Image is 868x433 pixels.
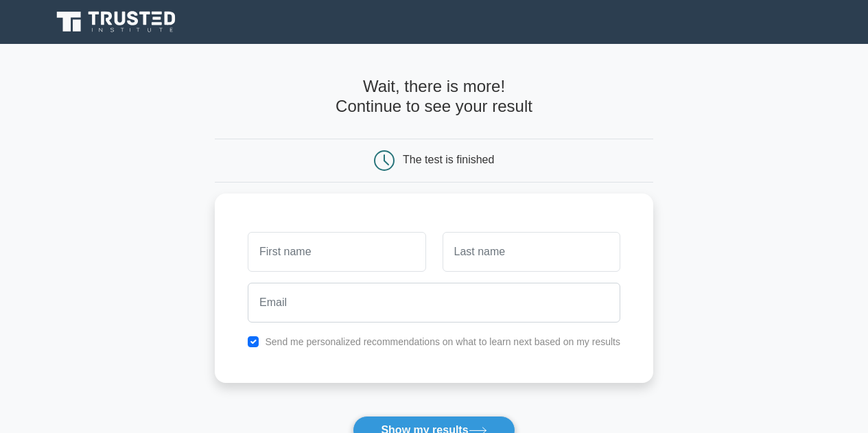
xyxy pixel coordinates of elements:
[215,77,653,117] h4: Wait, there is more! Continue to see your result
[443,232,620,272] input: Last name
[248,232,425,272] input: First name
[265,336,620,347] label: Send me personalized recommendations on what to learn next based on my results
[248,283,620,323] input: Email
[403,154,494,165] div: The test is finished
